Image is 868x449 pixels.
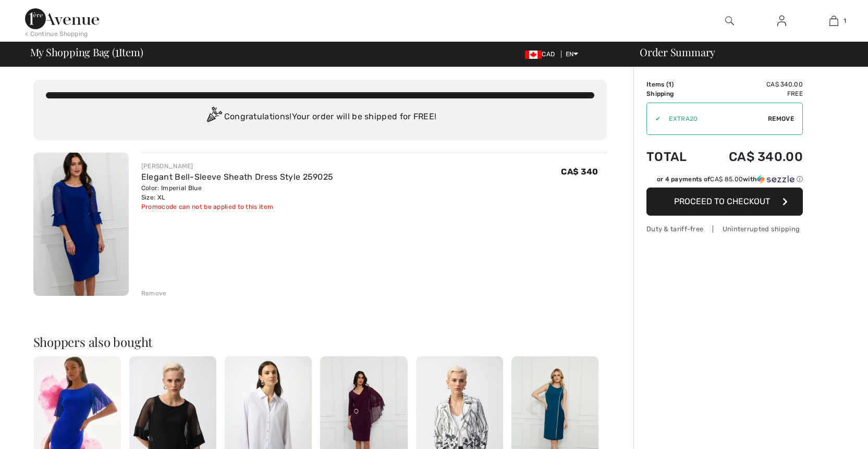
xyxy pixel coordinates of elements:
img: Congratulation2.svg [203,107,224,128]
span: CA$ 340 [561,167,598,177]
img: Canadian Dollar [525,51,542,59]
td: Free [702,89,803,98]
a: 1 [808,15,859,27]
img: My Info [777,15,786,27]
div: or 4 payments ofCA$ 85.00withSezzle Click to learn more about Sezzle [646,174,803,188]
span: 1 [668,81,671,88]
div: < Continue Shopping [25,29,88,39]
button: Proceed to Checkout [646,188,803,216]
img: Elegant Bell-Sleeve Sheath Dress Style 259025 [33,153,129,296]
span: CA$ 85.00 [710,176,743,183]
img: 1ère Avenue [25,8,99,29]
a: Sign In [769,15,794,28]
span: EN [566,51,579,58]
span: 1 [115,44,119,58]
span: CAD [525,51,559,58]
div: ✔ [647,114,661,123]
td: Shipping [646,89,702,98]
td: CA$ 340.00 [702,139,803,174]
span: Remove [768,114,794,123]
input: Promo code [661,103,768,134]
td: Items ( ) [646,80,702,89]
div: Congratulations! Your order will be shipped for FREE! [46,107,594,128]
div: Color: Imperial Blue Size: XL [141,183,334,202]
div: Remove [141,289,167,298]
td: Total [646,139,702,174]
span: 1 [843,16,846,26]
span: Proceed to Checkout [674,196,770,206]
img: My Bag [829,15,838,27]
a: Elegant Bell-Sleeve Sheath Dress Style 259025 [141,172,334,182]
img: search the website [725,15,734,27]
span: My Shopping Bag ( Item) [30,47,143,57]
div: [PERSON_NAME] [141,161,334,171]
div: Duty & tariff-free | Uninterrupted shipping [646,224,803,234]
div: or 4 payments of with [657,174,803,184]
img: Sezzle [757,174,794,184]
h2: Shoppers also bought [33,335,607,348]
div: Order Summary [627,47,862,57]
td: CA$ 340.00 [702,80,803,89]
div: Promocode can not be applied to this item [141,202,334,211]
